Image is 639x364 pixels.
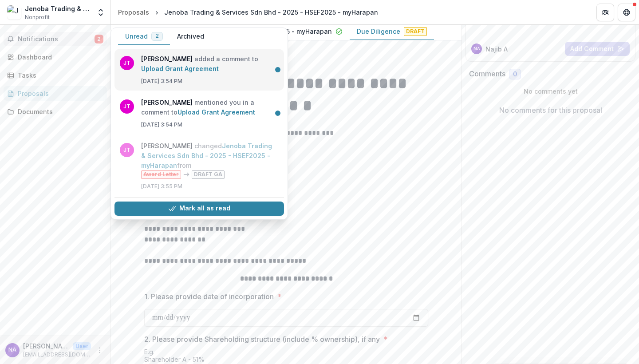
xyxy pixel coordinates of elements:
[499,105,602,115] p: No comments for this proposal
[4,68,107,83] a: Tasks
[95,345,105,356] button: More
[23,351,91,359] p: [EMAIL_ADDRESS][DOMAIN_NAME]
[114,6,153,19] a: Proposals
[18,36,95,43] span: Notifications
[118,27,332,36] p: Jenoba Trading & Services Sdn Bhd - 2025 - HSEF2025 - myHarapan
[95,35,103,44] span: 2
[18,71,100,80] div: Tasks
[4,50,107,64] a: Dashboard
[141,142,272,169] a: Jenoba Trading & Services Sdn Bhd - 2025 - HSEF2025 - myHarapan
[404,27,427,36] span: Draft
[144,291,274,302] p: 1. Please provide date of incorporation
[144,334,380,344] p: 2. Please provide Shareholding structure (include % ownership), if any
[473,47,480,51] div: Najib Alias
[357,27,400,36] p: Due Diligence
[141,141,279,179] p: changed from
[18,107,100,116] div: Documents
[170,28,211,45] button: Archived
[565,42,630,56] button: Add Comment
[8,347,16,353] div: Najib Alias
[513,71,517,78] span: 0
[596,4,614,21] button: Partners
[618,4,635,21] button: Get Help
[114,202,284,216] button: Mark all as read
[164,8,378,17] div: Jenoba Trading & Services Sdn Bhd - 2025 - HSEF2025 - myHarapan
[469,87,632,96] p: No comments yet
[7,5,21,20] img: Jenoba Trading & Services Sdn Bhd
[141,54,279,74] p: added a comment to
[25,4,91,13] div: Jenoba Trading & Services Sdn Bhd
[114,6,382,19] nav: breadcrumb
[23,341,69,351] p: [PERSON_NAME]
[155,33,159,39] span: 2
[73,342,91,350] p: User
[4,86,107,101] a: Proposals
[177,108,255,116] a: Upload Grant Agreement
[485,44,508,54] p: Najib A
[18,52,100,62] div: Dashboard
[141,65,219,72] a: Upload Grant Agreement
[25,13,50,21] span: Nonprofit
[141,98,279,117] p: mentioned you in a comment to
[4,104,107,119] a: Documents
[18,89,100,98] div: Proposals
[118,28,170,45] button: Unread
[469,70,505,78] h2: Comments
[118,8,149,17] div: Proposals
[95,4,107,21] button: Open entity switcher
[4,32,107,46] button: Notifications2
